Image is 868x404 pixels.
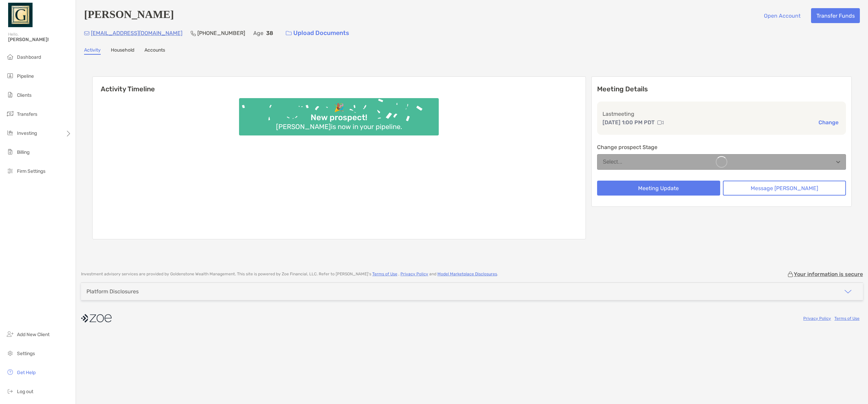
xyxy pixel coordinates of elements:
img: investing icon [6,129,14,137]
button: Change [816,119,841,126]
p: 38 [266,29,273,37]
p: Investment advisory services are provided by Goldenstone Wealth Management . This site is powered... [81,272,498,277]
img: icon arrow [844,288,852,296]
img: dashboard icon [6,53,14,61]
p: [PHONE_NUMBER] [197,29,245,37]
h6: Activity Timeline [93,77,586,93]
img: Email Icon [84,31,90,35]
p: Last meeting [603,110,841,118]
span: Clients [17,92,32,98]
img: firm-settings icon [6,167,14,175]
p: [DATE] 1:00 PM PDT [603,118,655,127]
p: Meeting Details [597,85,846,93]
div: New prospect! [308,113,370,123]
img: Phone Icon [191,31,196,36]
span: Settings [17,351,35,356]
img: get-help icon [6,368,14,376]
span: Firm Settings [17,168,45,174]
img: settings icon [6,349,14,357]
p: Your information is secure [794,271,863,277]
img: company logo [81,311,112,326]
span: Dashboard [17,54,41,60]
img: transfers icon [6,110,14,118]
span: Get Help [17,370,36,375]
button: Meeting Update [597,181,720,196]
button: Message [PERSON_NAME] [723,181,846,196]
a: Household [111,47,134,55]
a: Privacy Policy [803,316,831,321]
p: Change prospect Stage [597,143,846,151]
img: add_new_client icon [6,330,14,338]
a: Upload Documents [281,26,354,40]
a: Activity [84,47,101,55]
img: pipeline icon [6,72,14,80]
a: Terms of Use [372,272,397,276]
span: Log out [17,389,33,394]
button: Open Account [758,8,806,23]
p: [EMAIL_ADDRESS][DOMAIN_NAME] [91,29,182,37]
img: billing icon [6,148,14,156]
span: [PERSON_NAME]! [8,37,72,42]
span: Add New Client [17,332,50,337]
div: 🎉 [331,103,347,113]
a: Terms of Use [834,316,860,321]
img: clients icon [6,91,14,99]
span: Billing [17,149,29,155]
span: Pipeline [17,73,34,79]
a: Model Marketplace Disclosures [437,272,497,276]
a: Accounts [144,47,165,55]
div: Platform Disclosures [86,288,139,295]
p: Age [253,29,263,37]
img: logout icon [6,387,14,395]
a: Privacy Policy [400,272,428,276]
div: [PERSON_NAME] is now in your pipeline. [273,123,405,131]
h4: [PERSON_NAME] [84,8,174,23]
img: Zoe Logo [8,3,33,27]
img: communication type [657,120,664,125]
img: button icon [286,31,292,36]
span: Investing [17,130,37,136]
span: Transfers [17,111,37,117]
button: Transfer Funds [811,8,860,23]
